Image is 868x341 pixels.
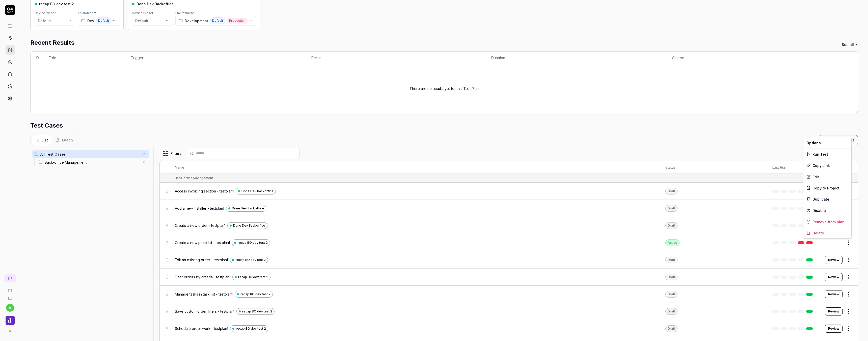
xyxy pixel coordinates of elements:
[803,193,851,205] div: Duplicate
[803,205,851,216] div: Disable
[803,216,851,227] div: Remove from plan
[803,149,851,160] div: Run Test
[803,227,851,238] div: Delete
[803,160,851,171] div: Copy Link
[803,171,851,182] a: Edit
[806,140,821,145] span: Options
[812,185,839,191] span: Copy to Project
